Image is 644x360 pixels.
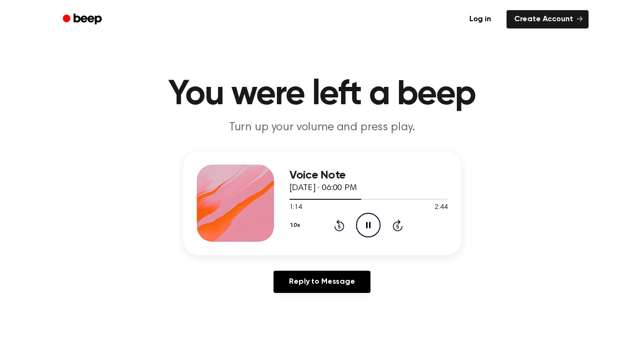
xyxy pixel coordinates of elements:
[435,203,447,213] span: 2:44
[289,217,304,234] button: 1.0x
[75,77,569,112] h1: You were left a beep
[289,203,302,213] span: 1:14
[507,10,589,28] a: Create Account
[460,8,501,30] a: Log in
[56,10,110,29] a: Beep
[289,184,357,193] span: [DATE] · 06:00 PM
[274,271,370,293] a: Reply to Message
[137,120,507,136] p: Turn up your volume and press play.
[289,169,448,182] h3: Voice Note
